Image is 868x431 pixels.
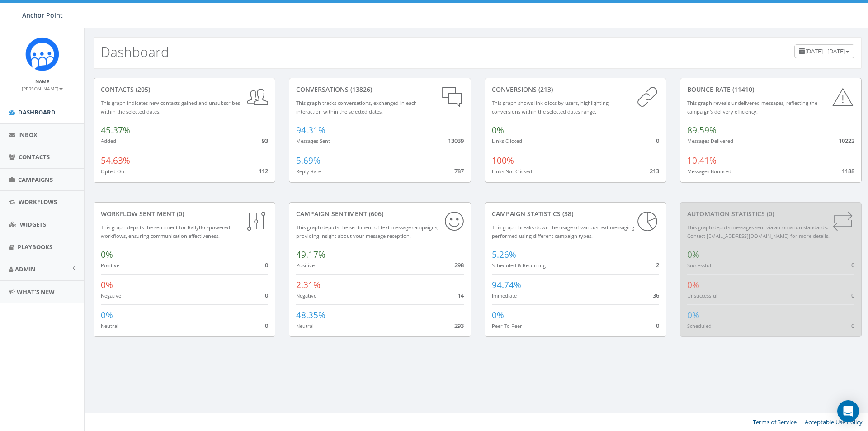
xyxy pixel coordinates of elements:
small: [PERSON_NAME] [22,85,63,92]
small: Negative [296,292,316,299]
a: [PERSON_NAME] [22,84,63,92]
div: Bounce Rate [687,85,854,94]
small: This graph depicts the sentiment for RallyBot-powered workflows, ensuring communication effective... [101,224,230,239]
span: [DATE] - [DATE] [805,47,845,55]
span: 112 [259,167,268,175]
span: Contacts [19,153,50,161]
span: 0% [101,279,113,291]
span: (606) [367,209,383,218]
span: 100% [492,155,514,166]
small: Negative [101,292,121,299]
small: Positive [101,262,119,269]
small: Opted Out [101,168,126,175]
small: Messages Delivered [687,137,733,144]
span: 213 [650,167,659,175]
span: 94.74% [492,279,521,291]
div: Campaign Sentiment [296,209,463,218]
small: This graph breaks down the usage of various text messaging performed using different campaign types. [492,224,634,239]
span: 0% [687,279,699,291]
small: Immediate [492,292,517,299]
small: Links Clicked [492,137,522,144]
span: Anchor Point [22,11,63,19]
span: 0% [492,124,504,136]
span: 0 [851,291,854,299]
span: Widgets [20,220,46,228]
img: Rally_platform_Icon_1.png [25,37,59,71]
small: Neutral [296,322,314,329]
span: 2 [656,261,659,269]
small: Unsuccessful [687,292,717,299]
span: 0% [101,249,113,260]
span: 49.17% [296,249,325,260]
span: 93 [262,137,268,145]
small: Successful [687,262,711,269]
span: Admin [15,265,36,273]
span: (0) [175,209,184,218]
small: Reply Rate [296,168,321,175]
span: 293 [454,322,464,330]
span: 94.31% [296,124,325,136]
div: Campaign Statistics [492,209,659,218]
span: 298 [454,261,464,269]
span: 10.41% [687,155,717,166]
span: (213) [537,85,553,94]
small: This graph depicts messages sent via automation standards. Contact [EMAIL_ADDRESS][DOMAIN_NAME] f... [687,224,830,239]
span: 54.63% [101,155,130,166]
span: Campaigns [18,175,53,184]
small: Messages Bounced [687,168,731,175]
small: Neutral [101,322,118,329]
span: 0 [656,137,659,145]
small: Peer To Peer [492,322,522,329]
span: (11410) [731,85,754,94]
div: conversions [492,85,659,94]
span: 0 [265,291,268,299]
span: 0 [851,322,854,330]
span: 13039 [448,137,464,145]
span: 48.35% [296,309,325,321]
small: Name [35,78,49,85]
span: 0% [101,309,113,321]
span: (13826) [349,85,372,94]
a: Acceptable Use Policy [805,418,863,426]
span: 14 [458,291,464,299]
span: 0 [851,261,854,269]
small: This graph depicts the sentiment of text message campaigns, providing insight about your message ... [296,224,439,239]
span: Inbox [18,131,38,139]
div: Workflow Sentiment [101,209,268,218]
span: Dashboard [18,108,56,116]
span: 5.26% [492,249,516,260]
span: 0% [687,309,699,321]
small: Added [101,137,116,144]
small: This graph shows link clicks by users, highlighting conversions within the selected dates range. [492,99,609,115]
small: This graph indicates new contacts gained and unsubscribes within the selected dates. [101,99,240,115]
span: 0 [656,322,659,330]
small: Links Not Clicked [492,168,532,175]
span: 5.69% [296,155,321,166]
span: (38) [561,209,573,218]
span: (0) [765,209,774,218]
span: 36 [653,291,659,299]
small: This graph tracks conversations, exchanged in each interaction within the selected dates. [296,99,417,115]
small: Positive [296,262,315,269]
span: 2.31% [296,279,321,291]
span: 1188 [842,167,854,175]
small: Scheduled & Recurring [492,262,546,269]
div: Open Intercom Messenger [837,400,859,422]
span: Workflows [19,198,57,206]
span: 10222 [839,137,854,145]
span: 0% [492,309,504,321]
span: 89.59% [687,124,717,136]
span: 0% [687,249,699,260]
small: This graph reveals undelivered messages, reflecting the campaign's delivery efficiency. [687,99,817,115]
span: 0 [265,322,268,330]
small: Messages Sent [296,137,330,144]
span: 0 [265,261,268,269]
small: Scheduled [687,322,712,329]
span: 787 [454,167,464,175]
div: contacts [101,85,268,94]
span: (205) [134,85,150,94]
h2: Dashboard [101,44,169,59]
a: Terms of Service [753,418,797,426]
span: Playbooks [18,243,52,251]
span: 45.37% [101,124,130,136]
